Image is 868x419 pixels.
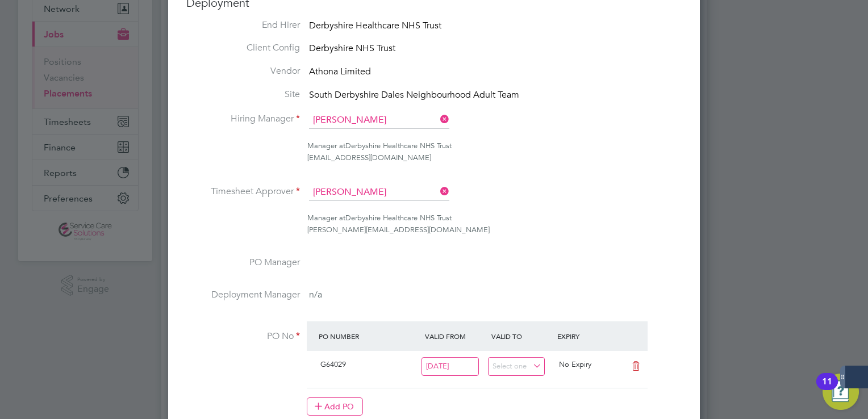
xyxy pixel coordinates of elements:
input: Select one [422,357,479,376]
div: Valid To [489,326,555,346]
button: Add PO [307,397,363,416]
span: Derbyshire NHS Trust [309,43,395,55]
span: Derbyshire Healthcare NHS Trust [345,141,452,150]
div: PO Number [316,326,422,346]
div: [EMAIL_ADDRESS][DOMAIN_NAME] [307,152,682,164]
input: Select one [488,357,545,376]
input: Search for... [309,184,449,201]
div: 11 [822,382,832,396]
span: South Derbyshire Dales Neighbourhood Adult Team [309,89,519,100]
label: End Hirer [186,19,300,31]
label: Vendor [186,65,300,77]
span: n/a [309,289,322,300]
span: No Expiry [559,359,591,369]
span: Manager at [307,141,345,150]
button: Open Resource Center, 11 new notifications [823,374,859,410]
input: Search for... [309,112,449,129]
span: Manager at [307,213,345,223]
label: PO Manager [186,257,300,269]
label: Deployment Manager [186,289,300,301]
span: G64029 [320,359,346,369]
span: Derbyshire Healthcare NHS Trust [309,20,441,31]
span: Derbyshire Healthcare NHS Trust [345,213,452,223]
div: Expiry [554,326,621,346]
span: [PERSON_NAME][EMAIL_ADDRESS][DOMAIN_NAME] [307,225,490,234]
label: Timesheet Approver [186,186,300,198]
span: Athona Limited [309,66,371,77]
label: Client Config [186,42,300,54]
label: Hiring Manager [186,113,300,125]
div: Valid From [422,326,489,346]
label: PO No [186,330,300,342]
label: Site [186,89,300,100]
